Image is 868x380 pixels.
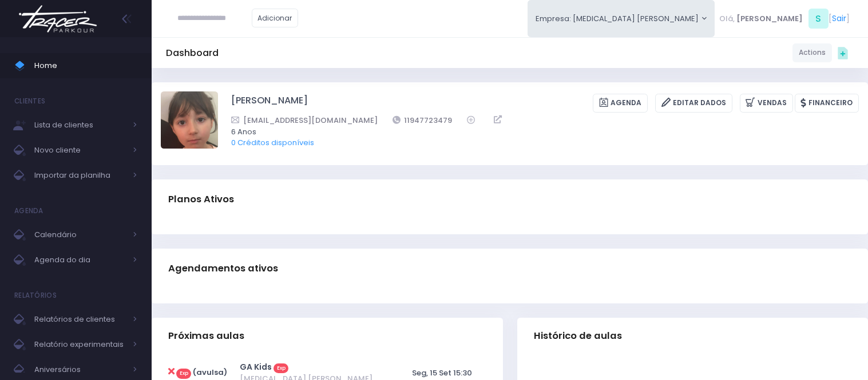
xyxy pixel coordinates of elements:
[274,363,288,374] span: Exp
[736,13,803,25] span: [PERSON_NAME]
[14,90,45,113] h4: Clientes
[534,330,622,342] span: Histórico de aulas
[795,94,859,113] a: Financeiro
[166,47,219,59] h5: Dashboard
[240,361,272,373] a: GA Kids
[715,6,854,31] div: [ ]
[14,284,57,307] h4: Relatórios
[34,227,126,242] span: Calendário
[740,94,793,113] a: Vendas
[34,312,126,327] span: Relatórios de clientes
[593,94,648,113] a: Agenda
[34,168,126,183] span: Importar da planilha
[231,126,844,138] span: 6 Anos
[34,337,126,352] span: Relatório experimentais
[231,94,308,113] a: [PERSON_NAME]
[412,367,472,378] span: Seg, 15 Set 15:30
[14,199,43,222] h4: Agenda
[34,58,137,73] span: Home
[832,13,846,25] a: Sair
[393,114,453,126] a: 11947723479
[176,369,191,379] span: Exp
[252,9,299,27] a: Adicionar
[193,367,227,378] strong: (avulsa)
[168,330,244,342] span: Próximas aulas
[231,114,378,126] a: [EMAIL_ADDRESS][DOMAIN_NAME]
[168,183,234,215] h3: Planos Ativos
[34,118,126,133] span: Lista de clientes
[808,9,829,29] span: S
[231,137,314,148] a: 0 Créditos disponíveis
[34,362,126,377] span: Aniversários
[34,143,126,158] span: Novo cliente
[161,91,218,149] img: Manuela Lizieri
[34,253,126,267] span: Agenda do dia
[168,252,278,285] h3: Agendamentos ativos
[792,43,832,62] a: Actions
[655,94,732,113] a: Editar Dados
[719,13,735,25] span: Olá,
